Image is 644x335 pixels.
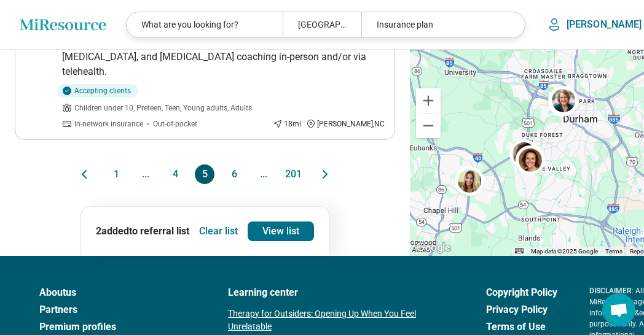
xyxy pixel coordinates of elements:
button: Zoom out [416,114,441,138]
a: Partners [39,302,196,317]
button: Keyboard shortcuts [515,248,524,253]
p: [PERSON_NAME] [567,18,642,31]
div: What are you looking for? [127,12,283,37]
a: Aboutus [39,285,196,300]
a: View list [248,221,314,241]
button: 4 [165,164,185,184]
span: to referral list [129,225,189,237]
span: Map data ©2025 Google [531,248,598,255]
button: 5 [195,164,214,184]
button: Clear list [194,221,243,241]
a: Learning center [228,285,454,300]
a: Terms (opens in new tab) [605,248,622,255]
a: Terms of Use [486,320,557,334]
img: Google [413,240,454,256]
span: ... [136,164,155,184]
span: DISCLAIMER [589,287,632,295]
a: Open this area in Google Maps (opens a new window) [413,240,454,256]
div: [GEOGRAPHIC_DATA], [GEOGRAPHIC_DATA], [GEOGRAPHIC_DATA] [283,12,361,37]
span: In-network insurance [74,118,143,129]
button: 201 [283,164,303,184]
span: Out-of-pocket [153,118,197,129]
a: Privacy Policy [486,302,557,317]
span: Children under 10, Preteen, Teen, Young adults, Adults [74,102,252,114]
a: Premium profiles [39,320,196,334]
button: Zoom in [416,88,441,113]
a: Copyright Policy [486,285,557,300]
span: ... [254,164,273,184]
div: Accepting clients [57,84,138,98]
button: Previous page [77,164,92,184]
button: Next page [318,164,332,184]
p: We provide comprehensive [MEDICAL_DATA] services, targeted [MEDICAL_DATA], and [MEDICAL_DATA] coa... [62,35,385,79]
div: 18 mi [273,118,301,129]
div: Open chat [602,293,635,326]
a: Therapy for Outsiders: Opening Up When You Feel Unrelatable [228,307,454,333]
div: Insurance plan [361,12,517,37]
p: 2 added [96,224,189,239]
div: [PERSON_NAME] , NC [306,118,385,129]
button: 1 [106,164,126,184]
button: 6 [224,164,244,184]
